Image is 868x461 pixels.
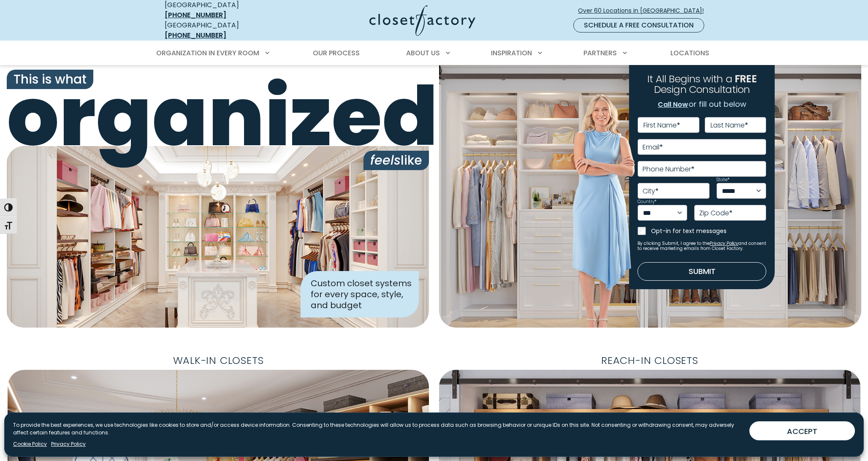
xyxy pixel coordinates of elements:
[166,351,271,370] span: Walk-In Closets
[583,48,617,58] span: Partners
[578,3,711,18] a: Over 60 Locations in [GEOGRAPHIC_DATA]!
[13,440,47,448] a: Cookie Policy
[370,151,401,169] i: feels
[7,146,429,328] img: Closet Factory designed closet
[594,351,705,370] span: Reach-In Closets
[670,48,709,58] span: Locations
[573,18,704,33] a: Schedule a Free Consultation
[165,30,226,40] a: [PHONE_NUMBER]
[406,48,440,58] span: About Us
[363,151,429,170] span: like
[7,76,429,157] span: organized
[313,48,360,58] span: Our Process
[13,421,743,437] p: To provide the best experiences, we use technologies like cookies to store and/or access device i...
[301,271,419,317] div: Custom closet systems for every space, style, and budget
[491,48,532,58] span: Inspiration
[51,440,86,448] a: Privacy Policy
[165,20,287,41] div: [GEOGRAPHIC_DATA]
[165,10,226,20] a: [PHONE_NUMBER]
[369,5,475,36] img: Closet Factory Logo
[150,41,718,65] nav: Primary Menu
[156,48,259,58] span: Organization in Every Room
[749,421,855,440] button: ACCEPT
[578,6,711,15] span: Over 60 Locations in [GEOGRAPHIC_DATA]!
